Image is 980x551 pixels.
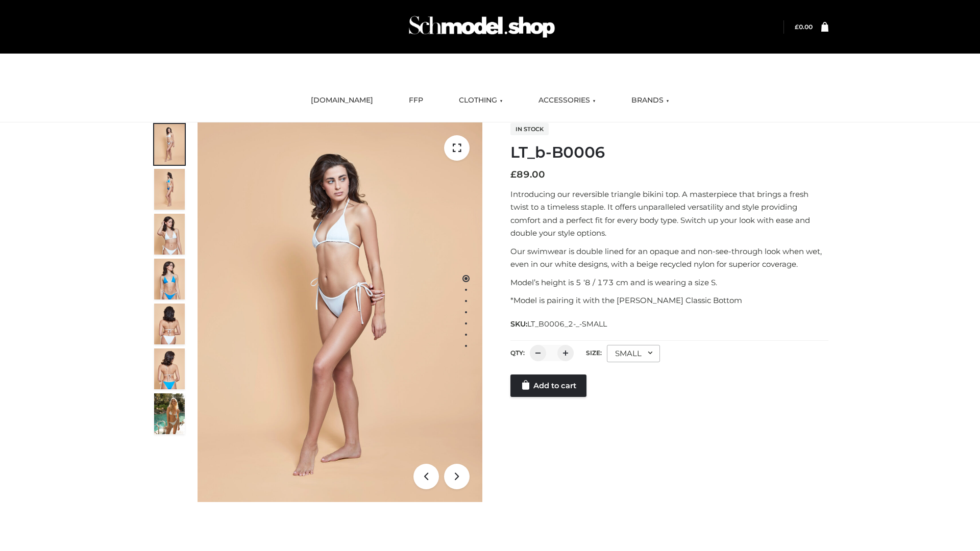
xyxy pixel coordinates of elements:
a: Add to cart [510,374,586,397]
img: ArielClassicBikiniTop_CloudNine_AzureSky_OW114ECO_7-scaled.jpg [154,304,185,344]
span: SKU: [510,318,608,330]
img: Schmodel Admin 964 [405,7,558,47]
a: [DOMAIN_NAME] [303,89,381,112]
bdi: 0.00 [795,23,813,31]
a: BRANDS [624,89,677,112]
p: Our swimwear is double lined for an opaque and non-see-through look when wet, even in our white d... [510,245,828,271]
a: CLOTHING [451,89,510,112]
p: *Model is pairing it with the [PERSON_NAME] Classic Bottom [510,294,828,307]
span: In stock [510,123,549,135]
label: QTY: [510,349,525,357]
p: Model’s height is 5 ‘8 / 173 cm and is wearing a size S. [510,276,828,289]
img: ArielClassicBikiniTop_CloudNine_AzureSky_OW114ECO_1 [198,122,482,502]
a: £0.00 [795,23,813,31]
img: Arieltop_CloudNine_AzureSky2.jpg [154,393,185,434]
a: FFP [401,89,431,112]
span: £ [795,23,799,31]
span: £ [510,169,517,180]
img: ArielClassicBikiniTop_CloudNine_AzureSky_OW114ECO_2-scaled.jpg [154,169,185,210]
p: Introducing our reversible triangle bikini top. A masterpiece that brings a fresh twist to a time... [510,188,828,240]
img: ArielClassicBikiniTop_CloudNine_AzureSky_OW114ECO_3-scaled.jpg [154,214,185,255]
img: ArielClassicBikiniTop_CloudNine_AzureSky_OW114ECO_1-scaled.jpg [154,124,185,165]
label: Size: [586,349,602,357]
span: LT_B0006_2-_-SMALL [527,319,607,329]
img: ArielClassicBikiniTop_CloudNine_AzureSky_OW114ECO_8-scaled.jpg [154,348,185,389]
a: ACCESSORIES [531,89,603,112]
img: ArielClassicBikiniTop_CloudNine_AzureSky_OW114ECO_4-scaled.jpg [154,259,185,299]
div: SMALL [607,345,660,362]
bdi: 89.00 [510,169,545,180]
h1: LT_b-B0006 [510,143,828,162]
